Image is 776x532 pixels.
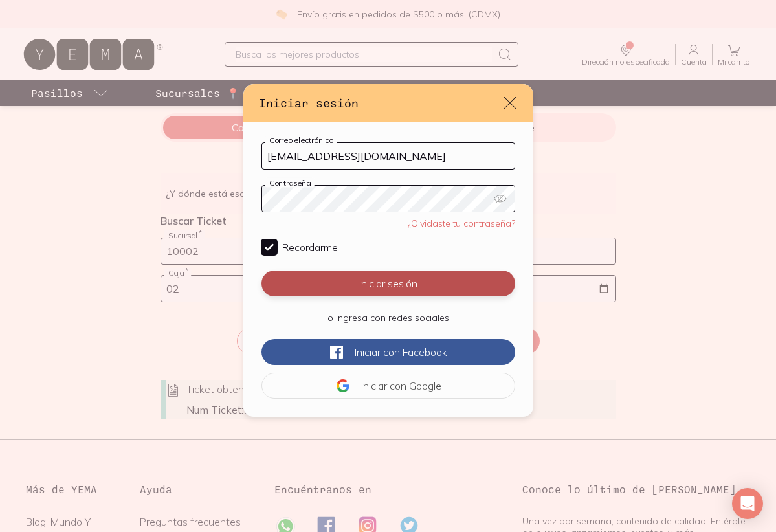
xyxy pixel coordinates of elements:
[361,379,406,392] span: Iniciar con
[261,271,515,296] button: Iniciar sesión
[732,488,763,519] div: Open Intercom Messenger
[265,178,315,188] label: Contraseña
[259,94,502,111] h3: Iniciar sesión
[327,312,449,324] span: o ingresa con redes sociales
[408,217,515,229] a: ¿Olvidaste tu contraseña?
[265,135,337,145] label: Correo electrónico
[243,84,533,417] div: default
[261,373,515,399] button: Iniciar conGoogle
[261,239,277,255] input: Recordarme
[261,339,515,365] button: Iniciar conFacebook
[355,346,400,359] span: Iniciar con
[282,241,338,254] span: Recordarme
